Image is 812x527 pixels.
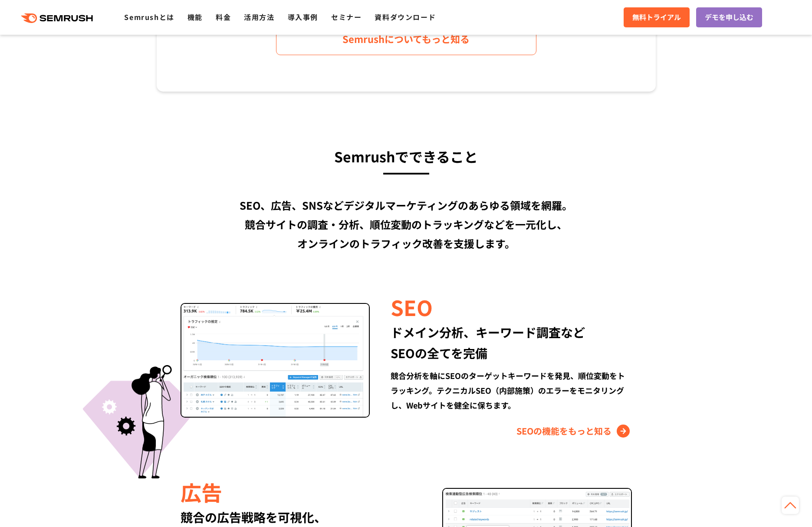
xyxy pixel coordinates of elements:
a: デモを申し込む [696,7,762,27]
span: デモを申し込む [705,12,753,23]
div: SEO、広告、SNSなどデジタルマーケティングのあらゆる領域を網羅。 競合サイトの調査・分析、順位変動のトラッキングなどを一元化し、 オンラインのトラフィック改善を支援します。 [157,196,656,253]
h3: Semrushでできること [157,145,656,168]
a: セミナー [331,12,362,22]
a: Semrushとは [124,12,174,22]
a: 機能 [187,12,203,22]
div: 競合分析を軸にSEOのターゲットキーワードを発見、順位変動をトラッキング。テクニカルSEO（内部施策）のエラーをモニタリングし、Webサイトを健全に保ちます。 [391,368,631,412]
a: Semrushについてもっと知る [276,23,536,55]
span: 無料トライアル [632,12,681,23]
div: SEO [391,292,631,322]
a: 料金 [216,12,231,22]
a: SEOの機能をもっと知る [516,424,632,438]
div: 広告 [181,477,421,507]
span: Semrushについてもっと知る [342,31,470,46]
a: 導入事例 [288,12,318,22]
a: 活用方法 [244,12,274,22]
a: 資料ダウンロード [375,12,436,22]
div: ドメイン分析、キーワード調査など SEOの全てを完備 [391,322,631,363]
a: 無料トライアル [624,7,690,27]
